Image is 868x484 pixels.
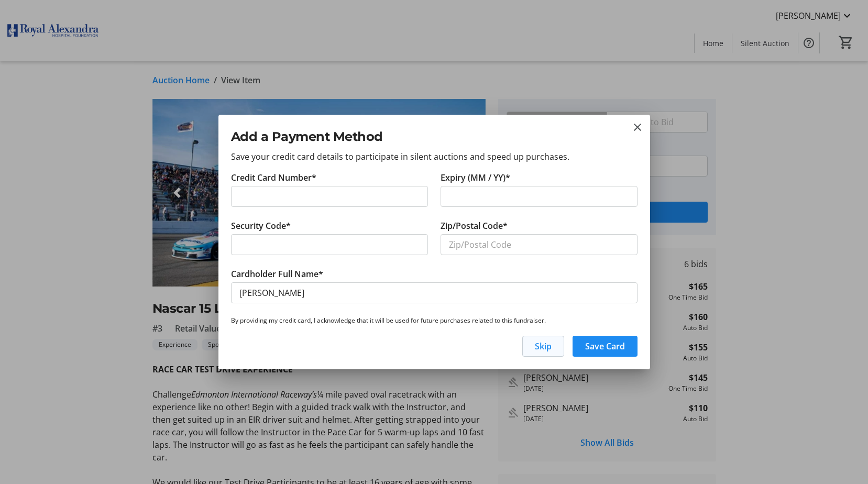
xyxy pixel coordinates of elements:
label: Security Code* [231,219,291,232]
label: Cardholder Full Name* [231,268,323,280]
span: Save Card [585,340,625,353]
label: Expiry (MM / YY)* [441,171,510,184]
iframe: Secure card number input frame [239,190,420,203]
button: Skip [522,336,564,357]
p: Save your credit card details to participate in silent auctions and speed up purchases. [231,150,638,163]
p: By providing my credit card, I acknowledge that it will be used for future purchases related to t... [231,316,638,325]
input: Card Holder Name [231,282,638,303]
button: close [631,121,644,134]
label: Zip/Postal Code* [441,219,508,232]
h2: Add a Payment Method [231,127,638,146]
button: Save Card [573,336,638,357]
input: Zip/Postal Code [441,234,638,255]
label: Credit Card Number* [231,171,316,184]
span: Skip [535,340,552,353]
iframe: Secure expiration date input frame [449,190,629,203]
iframe: Secure CVC input frame [239,238,420,251]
